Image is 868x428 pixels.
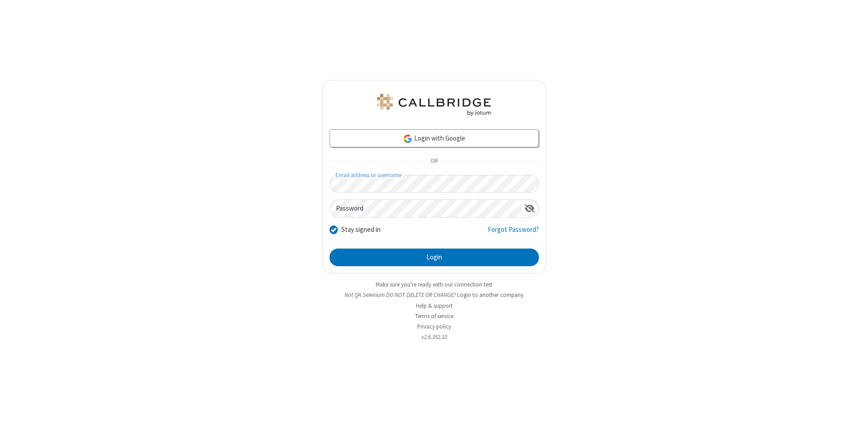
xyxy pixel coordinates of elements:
a: Help & support [416,302,453,310]
a: Make sure you're ready with our connection test [376,281,492,288]
input: Password [330,200,521,217]
label: Stay signed in [341,225,381,235]
span: OR [427,155,441,168]
li: v2.6.352.10 [322,333,546,341]
a: Login with Google [330,129,539,147]
a: Forgot Password? [488,225,539,242]
input: Email address or username [330,175,539,193]
iframe: Chat [845,404,861,422]
button: Login to another company [457,291,524,299]
a: Privacy policy [417,323,451,330]
li: Not QA Selenium DO NOT DELETE OR CHANGE? [322,291,546,299]
div: Show password [521,200,538,216]
img: google-icon.png [403,134,413,144]
a: Terms of service [415,312,453,320]
button: Login [330,249,539,267]
img: QA Selenium DO NOT DELETE OR CHANGE [375,94,493,116]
